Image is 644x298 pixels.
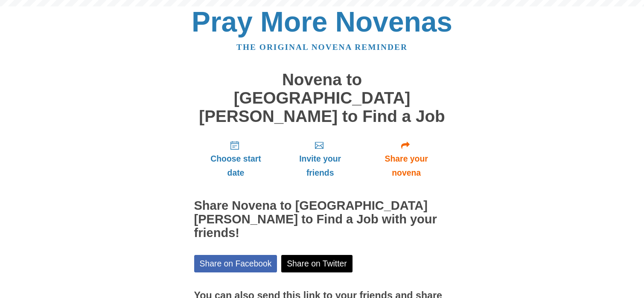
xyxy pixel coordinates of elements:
a: Share on Facebook [194,255,277,272]
a: Share your novena [363,134,450,185]
h2: Share Novena to [GEOGRAPHIC_DATA][PERSON_NAME] to Find a Job with your friends! [194,199,450,240]
a: Share on Twitter [281,255,353,272]
span: Invite your friends [286,152,354,180]
span: Choose start date [203,152,269,180]
span: Share your novena [371,152,442,180]
a: Invite your friends [277,134,362,185]
a: Pray More Novenas [192,6,452,38]
a: Choose start date [194,134,278,185]
a: The original novena reminder [236,43,408,52]
h1: Novena to [GEOGRAPHIC_DATA][PERSON_NAME] to Find a Job [194,71,450,125]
